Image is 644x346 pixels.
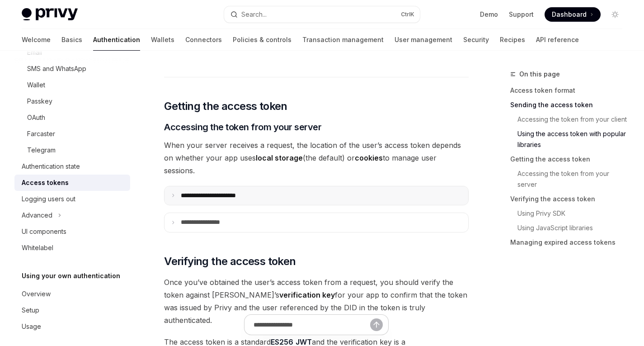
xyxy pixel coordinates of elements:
a: Managing expired access tokens [510,235,630,250]
a: Usage [14,318,130,335]
div: Authentication state [22,161,80,172]
div: SMS and WhatsApp [27,63,86,74]
a: Authentication [93,29,140,51]
a: Access tokens [14,175,130,191]
div: Overview [22,289,51,299]
strong: verification key [279,290,335,299]
a: Basics [61,29,82,51]
a: Wallets [151,29,174,51]
div: Setup [22,305,39,316]
img: light logo [22,8,78,21]
a: User management [395,29,452,51]
div: Access tokens [22,177,69,188]
a: UI components [14,223,130,240]
a: Sending the access token [510,98,630,112]
a: Overview [14,286,130,302]
a: Whitelabel [14,240,130,256]
a: SMS and WhatsApp [14,61,130,77]
a: Logging users out [14,191,130,207]
a: Security [463,29,489,51]
a: Authentication state [14,158,130,175]
a: Accessing the token from your server [517,166,630,192]
a: OAuth [14,109,130,126]
div: Telegram [27,145,56,156]
a: Connectors [185,29,222,51]
a: Telegram [14,142,130,158]
span: Verifying the access token [164,254,296,269]
a: Support [509,10,534,19]
span: Ctrl K [401,11,414,18]
span: Accessing the token from your server [164,121,321,133]
span: Dashboard [552,10,587,19]
a: API reference [536,29,579,51]
div: Farcaster [27,128,55,139]
button: Search...CtrlK [224,6,419,23]
a: Transaction management [302,29,384,51]
a: Access token format [510,83,630,98]
button: Send message [370,318,383,331]
span: Once you’ve obtained the user’s access token from a request, you should verify the token against ... [164,276,469,327]
a: Farcaster [14,126,130,142]
h5: Using your own authentication [22,270,120,281]
a: Setup [14,302,130,318]
a: Using Privy SDK [517,206,630,221]
div: Passkey [27,96,52,107]
div: Search... [241,9,267,20]
a: Passkey [14,93,130,109]
span: Getting the access token [164,99,287,114]
a: Accessing the token from your client [517,112,630,127]
a: Recipes [500,29,525,51]
div: Advanced [22,210,52,221]
a: Demo [480,10,498,19]
div: OAuth [27,112,45,123]
strong: local storage [256,153,303,162]
a: Using the access token with popular libraries [517,127,630,152]
div: UI components [22,226,66,237]
span: On this page [519,69,560,80]
strong: cookies [355,153,383,162]
a: Using JavaScript libraries [517,221,630,235]
a: Verifying the access token [510,192,630,206]
div: Whitelabel [22,242,53,253]
a: Dashboard [545,7,601,22]
a: Welcome [22,29,51,51]
button: Toggle dark mode [608,7,622,22]
a: Policies & controls [233,29,291,51]
div: Usage [22,321,41,332]
a: Wallet [14,77,130,93]
a: Getting the access token [510,152,630,166]
div: Logging users out [22,194,75,204]
span: When your server receives a request, the location of the user’s access token depends on whether y... [164,139,469,177]
div: Wallet [27,80,45,90]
